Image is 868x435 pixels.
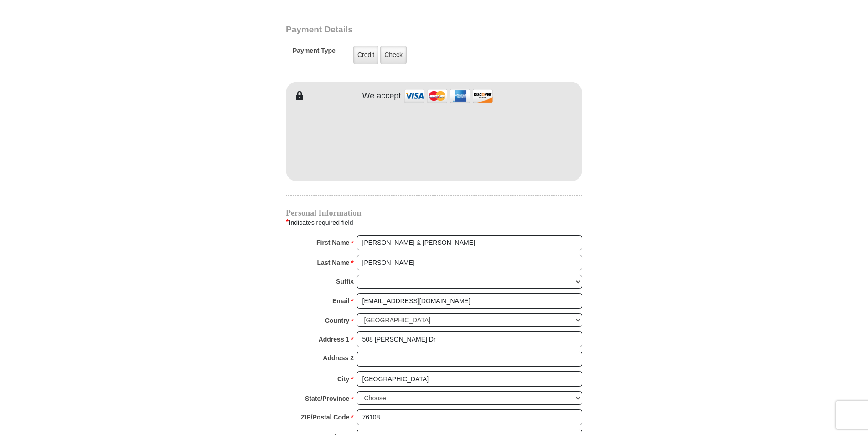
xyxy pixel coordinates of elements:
h5: Payment Type [293,47,336,59]
strong: State/Province [305,392,349,405]
strong: Country [325,314,350,327]
h3: Payment Details [286,25,518,35]
strong: ZIP/Postal Code [301,411,350,424]
strong: Address 1 [319,333,350,346]
strong: Email [332,295,349,307]
h4: We accept [362,91,401,101]
img: credit cards accepted [403,86,494,106]
strong: Address 2 [323,352,354,364]
strong: City [337,373,349,385]
label: Credit [353,46,378,64]
strong: Last Name [317,256,350,269]
strong: First Name [316,236,349,249]
strong: Suffix [336,275,354,288]
h4: Personal Information [286,209,582,217]
label: Check [380,46,407,64]
div: Indicates required field [286,217,582,228]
